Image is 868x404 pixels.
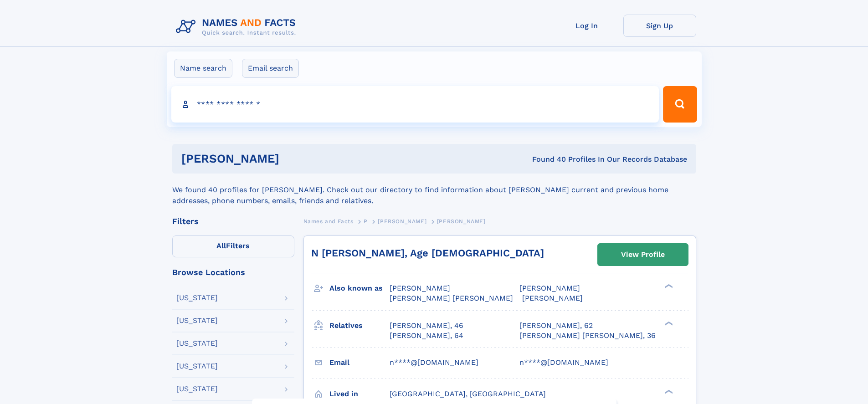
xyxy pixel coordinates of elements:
button: Search Button [663,86,697,123]
h3: Lived in [329,386,390,402]
a: Names and Facts [303,215,354,227]
div: Filters [172,217,294,225]
div: [US_STATE] [176,340,218,347]
div: Browse Locations [172,268,294,276]
div: [US_STATE] [176,294,218,302]
div: [US_STATE] [176,385,218,393]
span: [PERSON_NAME] [378,218,426,225]
div: ❯ [663,283,673,289]
a: N [PERSON_NAME], Age [DEMOGRAPHIC_DATA] [311,247,544,259]
label: Email search [242,59,299,78]
div: View Profile [621,244,665,265]
span: All [216,241,226,250]
a: Sign Up [623,15,696,37]
input: search input [171,86,659,123]
a: [PERSON_NAME], 62 [519,321,593,331]
a: [PERSON_NAME] [PERSON_NAME], 36 [519,331,656,341]
label: Filters [172,235,294,257]
a: [PERSON_NAME], 46 [390,321,463,331]
span: [PERSON_NAME] [390,284,450,292]
span: [PERSON_NAME] [PERSON_NAME] [390,294,513,302]
h3: Email [329,355,390,370]
h3: Also known as [329,281,390,296]
h3: Relatives [329,318,390,333]
span: [PERSON_NAME] [519,284,580,292]
img: Logo Names and Facts [172,15,303,39]
a: View Profile [598,244,688,266]
span: P [364,218,368,225]
label: Name search [174,59,232,78]
div: ❯ [663,389,673,394]
span: [PERSON_NAME] [437,218,486,225]
span: [PERSON_NAME] [522,294,583,302]
h1: [PERSON_NAME] [181,153,406,164]
div: We found 40 profiles for [PERSON_NAME]. Check out our directory to find information about [PERSON... [172,174,696,206]
a: Log In [550,15,623,37]
div: ❯ [663,320,673,326]
div: [US_STATE] [176,363,218,370]
div: Found 40 Profiles In Our Records Database [406,154,687,164]
a: [PERSON_NAME], 64 [390,331,463,341]
a: P [364,215,368,227]
span: [GEOGRAPHIC_DATA], [GEOGRAPHIC_DATA] [390,389,546,398]
a: [PERSON_NAME] [378,215,426,227]
div: [US_STATE] [176,317,218,324]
